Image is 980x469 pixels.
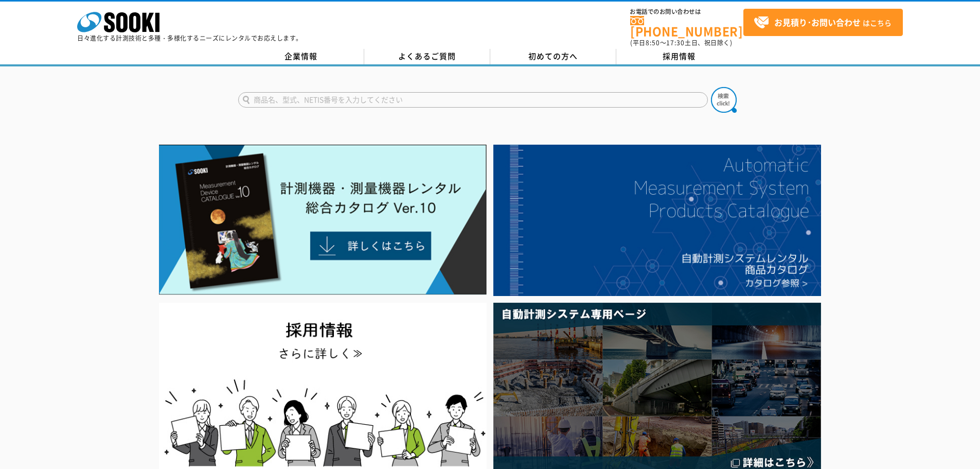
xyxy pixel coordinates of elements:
[630,9,743,15] span: お電話でのお問い合わせは
[630,38,732,47] span: (平日 ～ 土日、祝日除く)
[743,9,903,36] a: お見積り･お問い合わせはこちら
[754,15,892,30] span: はこちら
[493,145,821,296] img: 自動計測システムカタログ
[528,50,578,62] span: 初めての方へ
[490,49,616,64] a: 初めての方へ
[711,87,737,113] img: btn_search.png
[364,49,490,64] a: よくあるご質問
[77,35,302,41] p: 日々進化する計測技術と多種・多様化するニーズにレンタルでお応えします。
[238,92,708,108] input: 商品名、型式、NETIS番号を入力してください
[616,49,742,64] a: 採用情報
[666,38,685,47] span: 17:30
[774,16,861,28] strong: お見積り･お問い合わせ
[238,49,364,64] a: 企業情報
[159,145,487,295] img: Catalog Ver10
[630,16,743,37] a: [PHONE_NUMBER]
[646,38,660,47] span: 8:50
